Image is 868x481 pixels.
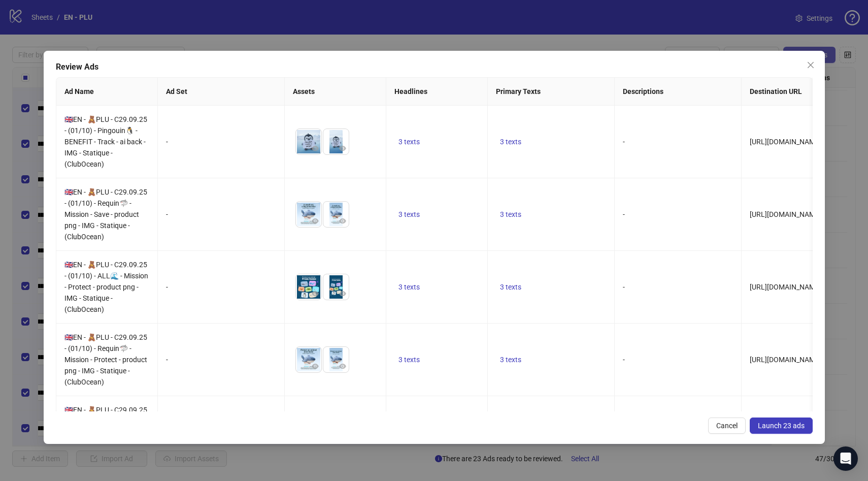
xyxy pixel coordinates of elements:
button: Preview [337,215,349,227]
button: 3 texts [394,281,424,293]
span: 3 texts [500,210,521,218]
button: Preview [337,287,349,300]
img: Asset 2 [323,274,349,300]
button: Launch 23 ads [750,418,813,434]
span: - [623,210,625,218]
span: 3 texts [398,138,420,146]
span: 🇬🇧EN - 🧸PLU - C29.09.25 - (01/10) - ALL🌊 - Mission - Protect - product png - IMG - Statique - (Cl... [64,261,148,313]
img: Asset 2 [323,129,349,154]
span: eye [339,363,346,370]
th: Ad Name [56,78,158,106]
img: Asset 1 [296,129,321,154]
button: Cancel [708,418,746,434]
span: eye [312,290,319,297]
button: Preview [309,360,321,372]
span: [URL][DOMAIN_NAME] [750,283,821,291]
img: Asset 2 [323,347,349,372]
span: Cancel [716,422,738,430]
button: Preview [309,142,321,154]
img: Asset 1 [296,347,321,372]
th: Primary Texts [488,78,615,106]
button: 3 texts [496,136,525,148]
button: Preview [309,215,321,227]
div: - [166,281,276,293]
span: eye [339,145,346,152]
span: - [623,138,625,146]
th: Descriptions [615,78,742,106]
span: 🇬🇧EN - 🧸PLU - C29.09.25 - (01/10) - Requin🦈 - Mission - Save - product png - IMG - Statique - (Cl... [64,188,147,241]
span: - [623,283,625,291]
span: eye [312,145,319,152]
button: 3 texts [394,208,424,220]
div: Open Intercom Messenger [833,446,858,471]
th: Headlines [386,78,488,106]
span: 3 texts [500,283,521,291]
div: - [166,209,276,220]
div: - [166,354,276,365]
span: [URL][DOMAIN_NAME] [750,356,821,364]
span: 3 texts [398,210,420,218]
img: Asset 2 [323,202,349,227]
span: Launch 23 ads [758,422,805,430]
div: Review Ads [56,61,813,73]
th: Ad Set [158,78,285,106]
button: 3 texts [496,354,525,366]
button: 3 texts [394,136,424,148]
div: - [166,136,276,147]
span: eye [339,290,346,297]
button: 3 texts [496,208,525,220]
button: 3 texts [496,281,525,293]
span: 3 texts [500,138,521,146]
button: 3 texts [394,354,424,366]
button: Close [803,57,819,73]
span: [URL][DOMAIN_NAME] [750,210,821,218]
span: close [807,61,815,69]
span: - [623,356,625,364]
img: Asset 1 [296,202,321,227]
span: 🇬🇧EN - 🧸PLU - C29.09.25 - (01/10) - Corail🪸 - Mission - Protect - product png - IMG - Statique - ... [64,406,147,459]
span: 🇬🇧EN - 🧸PLU - C29.09.25 - (01/10) - Pingouin🐧 - BENEFIT - Track - ai back - IMG - Statique - (Clu... [64,115,147,168]
button: Preview [337,142,349,154]
img: Asset 1 [296,274,321,300]
span: [URL][DOMAIN_NAME] [750,138,821,146]
span: eye [339,217,346,225]
span: 3 texts [398,356,420,364]
span: eye [312,217,319,225]
button: Preview [309,287,321,300]
span: 3 texts [398,283,420,291]
span: 3 texts [500,356,521,364]
button: Preview [337,360,349,372]
span: 🇬🇧EN - 🧸PLU - C29.09.25 - (01/10) - Requin🦈 - Mission - Protect - product png - IMG - Statique - ... [64,333,147,386]
span: eye [312,363,319,370]
th: Assets [285,78,386,106]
